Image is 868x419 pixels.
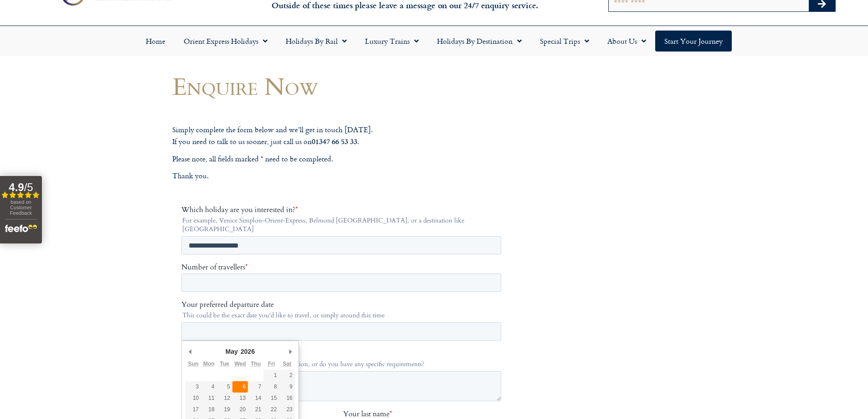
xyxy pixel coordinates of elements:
h1: Enquire Now [172,72,514,99]
button: 27 [51,210,67,222]
p: Thank you. [172,170,514,182]
button: 18 [20,199,35,210]
button: 20 [51,199,67,210]
button: 11 [20,187,35,199]
a: Home [137,31,175,52]
button: 10 [4,187,20,199]
button: 12 [36,187,51,199]
button: 2 [98,165,113,176]
button: 9 [98,176,113,187]
button: 22 [82,199,98,210]
button: 7 [67,176,82,187]
button: 3 [4,176,20,187]
a: Luxury Trains [356,31,428,52]
div: May [43,140,58,153]
button: 13 [51,187,67,199]
button: 19 [36,199,51,210]
button: 1 [82,165,98,176]
button: 6 [51,176,67,187]
a: Start your Journey [655,31,732,52]
a: Orient Express Holidays [175,31,277,52]
button: 24 [4,210,20,222]
abbr: Monday [22,155,33,162]
abbr: Saturday [102,155,110,162]
button: 16 [98,187,113,199]
abbr: Tuesday [38,155,47,162]
button: 21 [67,199,82,210]
button: 31 [4,222,20,233]
button: 8 [82,176,98,187]
input: By telephone [2,343,8,349]
button: 4 [20,176,35,187]
button: 17 [4,199,20,210]
p: Please note, all fields marked * need to be completed. [172,153,514,165]
div: 2026 [58,140,75,153]
a: Special Trips [531,31,598,52]
strong: 01347 66 53 33 [312,136,357,146]
a: Holidays by Destination [428,31,531,52]
p: Simply complete the form below and we’ll get in touch [DATE]. If you need to talk to us sooner, j... [172,124,514,148]
abbr: Wednesday [53,155,64,162]
button: 28 [67,210,82,222]
button: 23 [98,199,113,210]
span: By telephone [10,342,51,352]
button: 14 [67,187,82,199]
button: 30 [98,210,113,222]
button: 26 [36,210,51,222]
a: Holidays by Rail [277,31,356,52]
span: Your last name [162,204,208,214]
abbr: Friday [87,155,93,162]
button: Previous Month [4,140,13,153]
button: 29 [82,210,98,222]
abbr: Thursday [69,155,79,162]
span: By email [10,330,38,340]
button: Next Month [104,140,113,153]
button: 15 [82,187,98,199]
button: 5 [36,176,51,187]
input: By email [2,331,8,337]
nav: Menu [5,31,863,52]
abbr: Sunday [7,155,17,162]
button: 25 [20,210,35,222]
a: About Us [598,31,655,52]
